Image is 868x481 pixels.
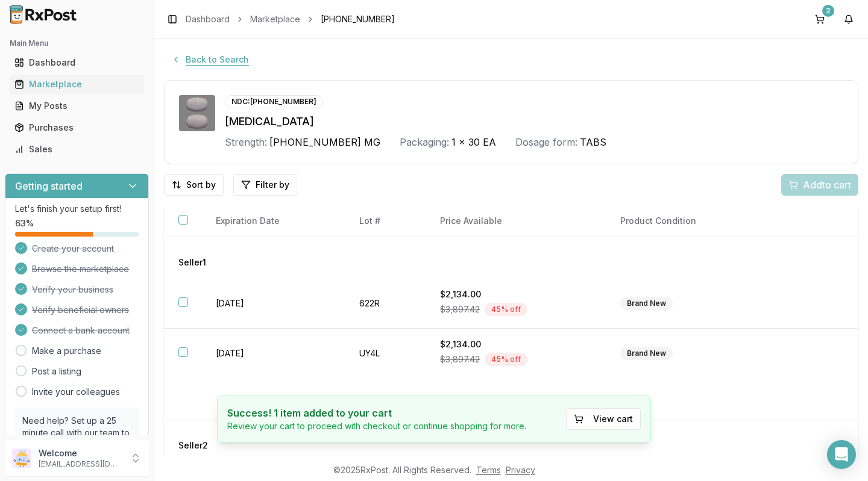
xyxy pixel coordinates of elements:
a: Dashboard [186,13,230,25]
div: NDC: [PHONE_NUMBER] [225,95,323,108]
h2: Main Menu [10,39,144,48]
button: Marketplace [5,75,149,94]
span: $3,897.42 [440,303,480,315]
p: Review your cart to proceed with checkout or continue shopping for more. [227,420,526,432]
div: Strength: [225,135,267,149]
a: Privacy [506,465,535,475]
td: [DATE] [201,329,345,379]
td: [DATE] [201,279,345,329]
button: View cart [566,408,641,430]
button: Sales [5,140,149,159]
h3: Getting started [15,179,83,193]
div: $2,134.00 [440,338,591,350]
span: $3,897.42 [440,353,480,365]
a: Make a purchase [32,345,101,357]
h4: Success! 1 item added to your cart [227,406,526,420]
button: 2 [810,10,829,29]
button: Back to Search [164,49,256,70]
img: Triumeq 600-50-300 MG TABS [179,95,215,131]
span: Seller 2 [178,439,208,452]
div: Dosage form: [515,135,577,149]
th: Expiration Date [201,205,345,237]
span: [PHONE_NUMBER] MG [269,135,380,149]
td: UY4L [345,329,426,379]
span: TABS [580,135,606,149]
div: Marketplace [14,78,139,90]
button: Purchases [5,118,149,137]
div: Dashboard [14,57,139,69]
nav: breadcrumb [186,13,395,25]
span: Seller 1 [178,256,206,268]
button: Show6more [472,388,551,410]
a: My Posts [10,95,144,117]
div: $2,134.00 [440,288,591,300]
img: RxPost Logo [5,5,82,24]
a: Sales [10,138,144,160]
span: Connect a bank account [32,324,130,337]
a: Post a listing [32,365,81,377]
div: Purchases [14,122,139,134]
th: Lot # [345,205,426,237]
div: Packaging: [400,135,449,149]
div: Brand New [620,347,673,360]
button: Dashboard [5,53,149,72]
p: Welcome [39,447,122,459]
a: Marketplace [10,73,144,95]
div: Open Intercom Messenger [827,440,856,469]
span: 1 x 30 EA [451,135,496,149]
span: Filter by [256,179,289,191]
th: Product Condition [606,205,768,237]
div: 2 [822,5,834,17]
span: Verify beneficial owners [32,304,129,316]
a: Marketplace [250,13,300,25]
span: Create your account [32,243,114,255]
img: User avatar [12,448,31,468]
div: My Posts [14,100,139,112]
span: Verify your business [32,284,113,296]
a: Purchases [10,117,144,138]
div: 45 % off [485,353,527,366]
button: Sort by [164,174,224,196]
th: Price Available [426,205,605,237]
span: Browse the marketplace [32,263,129,275]
p: Need help? Set up a 25 minute call with our team to set up. [22,415,131,451]
div: Brand New [620,297,673,310]
div: [MEDICAL_DATA] [225,113,843,130]
a: Invite your colleagues [32,386,120,398]
a: Dashboard [10,52,144,73]
span: Sort by [186,179,216,191]
button: Filter by [233,174,297,196]
p: [EMAIL_ADDRESS][DOMAIN_NAME] [39,459,122,469]
button: My Posts [5,96,149,116]
span: 63 % [15,217,34,229]
span: [PHONE_NUMBER] [321,13,395,25]
td: 622R [345,279,426,329]
p: Let's finish your setup first! [15,203,139,215]
div: Sales [14,143,139,155]
div: 45 % off [485,303,527,316]
a: Terms [476,465,501,475]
